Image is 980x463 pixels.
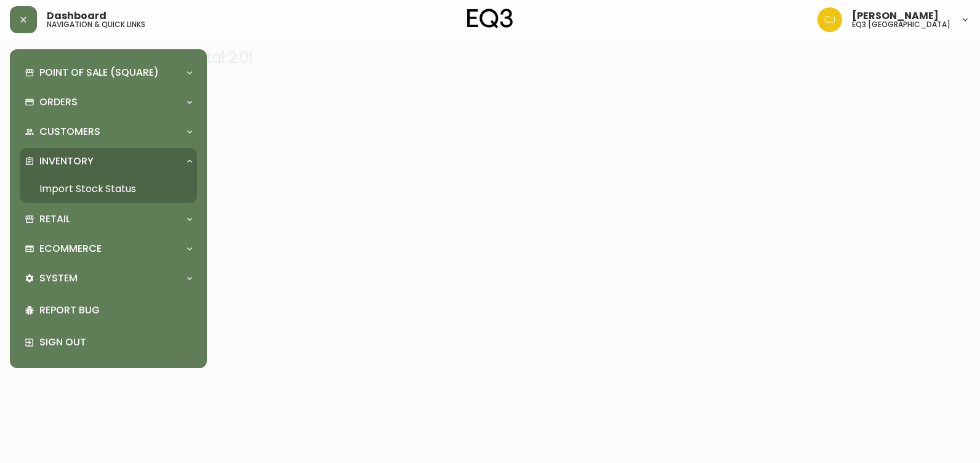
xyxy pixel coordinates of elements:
p: System [39,272,78,285]
p: Customers [39,125,100,139]
p: Point of Sale (Square) [39,66,159,79]
img: 7836c8950ad67d536e8437018b5c2533 [817,7,842,32]
div: Report Bug [20,294,197,326]
p: Sign Out [39,336,192,349]
img: logo [467,9,513,28]
div: Point of Sale (Square) [20,59,197,86]
div: Inventory [20,148,197,175]
p: Orders [39,95,78,109]
p: Retail [39,212,70,226]
div: Customers [20,118,197,145]
p: Ecommerce [39,242,102,256]
span: Dashboard [47,11,106,21]
a: Import Stock Status [20,175,197,203]
h5: eq3 [GEOGRAPHIC_DATA] [852,21,950,28]
p: Report Bug [39,304,192,317]
div: Sign Out [20,326,197,358]
div: Ecommerce [20,235,197,262]
div: System [20,265,197,292]
h5: navigation & quick links [47,21,145,28]
p: Inventory [39,155,94,168]
div: Retail [20,206,197,233]
span: [PERSON_NAME] [852,11,939,21]
div: Orders [20,89,197,116]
